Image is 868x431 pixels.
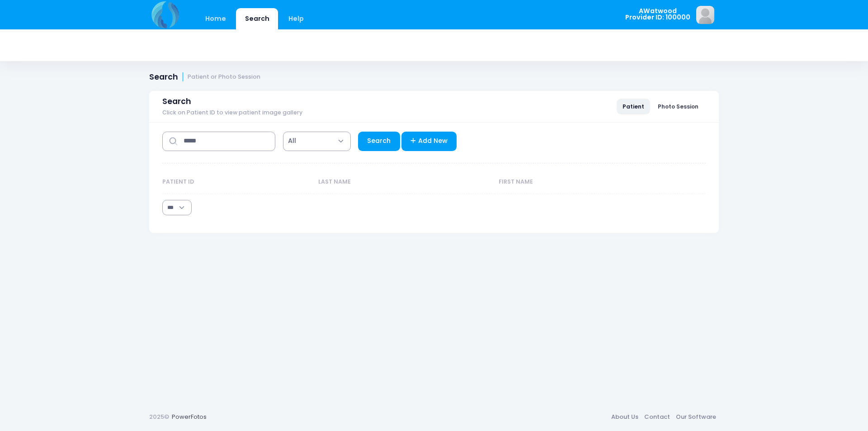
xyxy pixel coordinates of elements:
a: Our Software [673,409,719,425]
a: Photo Session [652,99,704,114]
th: First Name [495,171,683,194]
span: AWatwood Provider ID: 100000 [625,8,690,21]
a: Contact [641,409,673,425]
a: About Us [608,409,641,425]
img: image [696,6,714,24]
span: Click on Patient ID to view patient image gallery [162,109,302,116]
small: Patient or Photo Session [188,74,260,81]
a: Add New [401,132,457,151]
a: Search [358,132,400,151]
span: All [288,136,296,146]
span: Search [162,97,191,106]
span: 2025© [149,412,169,421]
a: Patient [617,99,650,114]
a: Help [280,8,313,29]
th: Patient ID [162,171,314,194]
a: Search [236,8,278,29]
span: All [283,132,351,151]
a: Home [196,8,235,29]
h1: Search [149,72,260,82]
th: Last Name [314,171,494,194]
a: PowerFotos [172,412,207,421]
